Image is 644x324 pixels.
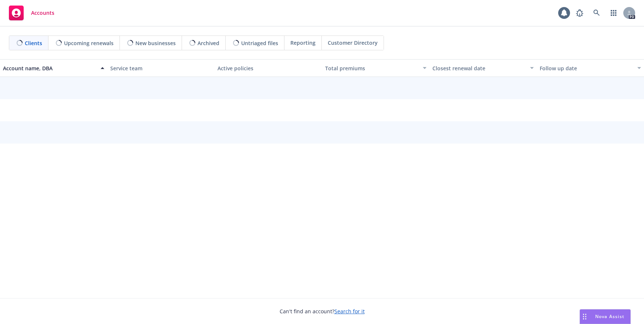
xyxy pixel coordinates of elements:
span: Can't find an account? [280,307,365,315]
a: Search [589,6,604,20]
span: Accounts [31,10,54,16]
span: Archived [198,39,219,47]
button: Follow up date [537,59,644,77]
span: New businesses [135,39,176,47]
button: Service team [107,59,215,77]
div: Closest renewal date [432,64,526,72]
span: Clients [25,39,42,47]
div: Account name, DBA [3,64,96,72]
span: Nova Assist [595,313,624,320]
button: Nova Assist [580,309,631,324]
div: Active policies [218,64,319,72]
button: Active policies [215,59,322,77]
div: Service team [110,64,212,72]
span: Reporting [290,39,316,47]
a: Search for it [334,308,365,315]
a: Switch app [606,6,621,20]
span: Upcoming renewals [64,39,114,47]
button: Closest renewal date [429,59,537,77]
button: Total premiums [322,59,429,77]
div: Total premiums [325,64,418,72]
a: Report a Bug [572,6,587,20]
span: Untriaged files [241,39,278,47]
a: Accounts [6,3,57,23]
div: Follow up date [540,64,633,72]
span: Customer Directory [328,39,378,47]
div: Drag to move [580,310,589,324]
